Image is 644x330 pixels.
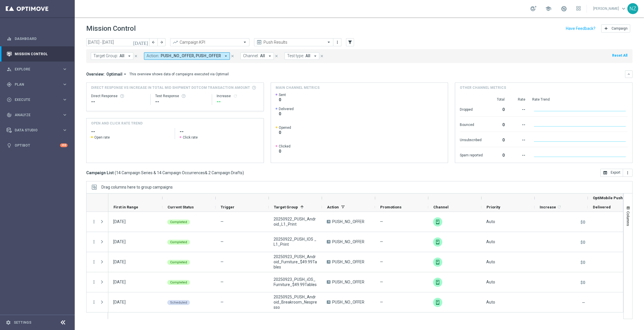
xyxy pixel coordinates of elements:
span: keyboard_arrow_down [620,5,627,12]
i: arrow_drop_down [267,53,272,59]
h4: OPEN AND CLICK RATE TREND [91,121,143,126]
span: A [327,300,330,304]
span: 0 [279,111,294,116]
span: Calculate column [556,204,562,210]
div: Press SPACE to select this row. [86,212,108,232]
div: Analyze [7,112,62,118]
span: Delivered [593,205,611,209]
span: A [327,260,330,264]
button: close [230,53,235,59]
span: Opened [279,125,291,130]
span: — [220,300,224,304]
button: lightbulb Optibot +10 [6,143,68,148]
span: — [380,279,383,285]
span: & [205,170,207,175]
span: PUSH_NO_OFFER [332,239,364,244]
div: This overview shows data of campaigns executed via Optimail [129,72,229,77]
div: Total [490,97,505,102]
button: [DATE] [132,38,149,47]
div: person_search Explore keyboard_arrow_right [6,67,68,72]
span: — [582,300,585,305]
img: OptiMobile Push [433,278,442,287]
img: Web Push Notifications [433,217,442,227]
div: Web Push Notifications [433,298,442,307]
p: $0 [580,240,585,245]
div: Rate Trend [532,97,628,102]
button: Reset All [612,52,628,59]
i: filter_alt [347,40,353,45]
span: — [380,239,383,244]
div: Press SPACE to select this row. [86,272,108,292]
button: track_changes Analyze keyboard_arrow_right [6,113,68,117]
span: Plan [15,83,62,86]
i: more_vert [91,239,97,244]
button: gps_fixed Plan keyboard_arrow_right [6,82,68,87]
div: Optibot [7,138,68,153]
span: PUSH_NO_OFFER [332,300,364,305]
h2: -- [180,128,259,135]
i: settings [6,320,11,325]
button: play_circle_outline Execute keyboard_arrow_right [6,97,68,102]
i: refresh [557,205,562,209]
button: close [133,53,139,59]
span: Promotions [380,205,401,209]
span: Channel: [243,53,259,58]
span: Auto [486,239,495,244]
i: gps_fixed [7,82,12,87]
span: PUSH_NO_OFFER [332,259,364,264]
img: Web Push Notifications [433,258,442,267]
span: Increase [540,205,556,209]
span: Test type: [287,53,304,58]
div: 23 Sep 2025, Tuesday [113,279,126,285]
span: 20250923_PUSH_iOS_Furniture_$49.99Tables [274,277,317,287]
span: Sent [279,93,286,97]
span: PUSH_NO_OFFER [332,219,364,224]
span: Completed [170,240,187,244]
a: Dashboard [15,31,68,46]
span: ) [243,170,244,175]
colored-tag: Completed [167,259,190,265]
div: 25 Sep 2025, Thursday [113,300,126,305]
div: Spam reported [460,150,483,159]
span: First in Range [114,205,138,209]
i: refresh [233,94,238,98]
h4: Other channel metrics [460,85,506,90]
span: Optimail [106,72,122,77]
button: add Campaign [601,24,630,32]
span: OptiMobile Push [593,196,623,200]
div: Plan [7,82,62,87]
span: 0 [279,149,291,154]
div: 23 Sep 2025, Tuesday [113,259,126,264]
div: Dropped [460,104,483,114]
i: preview [256,39,262,45]
div: -- [512,135,525,144]
span: Columns [626,211,630,226]
span: 20250923_PUSH_Android_Furniture_$49.99Tables [274,254,317,270]
span: ( [115,170,116,175]
div: 0 [490,135,505,144]
div: Dashboard [7,31,68,46]
span: Trigger [221,205,234,209]
button: more_vert [91,300,97,305]
span: Clicked [279,144,291,149]
div: NZ [627,3,638,14]
div: Direct Response [91,94,146,98]
i: [DATE] [133,40,149,45]
div: -- [512,150,525,159]
span: Click rate [183,135,198,140]
button: more_vert [623,169,633,177]
img: OptiMobile Push [433,237,442,247]
i: add [604,26,608,31]
span: — [220,280,224,284]
span: Direct Response VS Increase In Total Mid Shipment Dotcom Transaction Amount [91,85,250,90]
i: keyboard_arrow_down [627,72,631,76]
div: 22 Sep 2025, Monday [113,219,126,224]
div: Rate [512,97,525,102]
i: track_changes [7,112,12,118]
span: Target Group: [93,53,118,58]
h2: -- [91,128,170,135]
i: close [274,54,278,58]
